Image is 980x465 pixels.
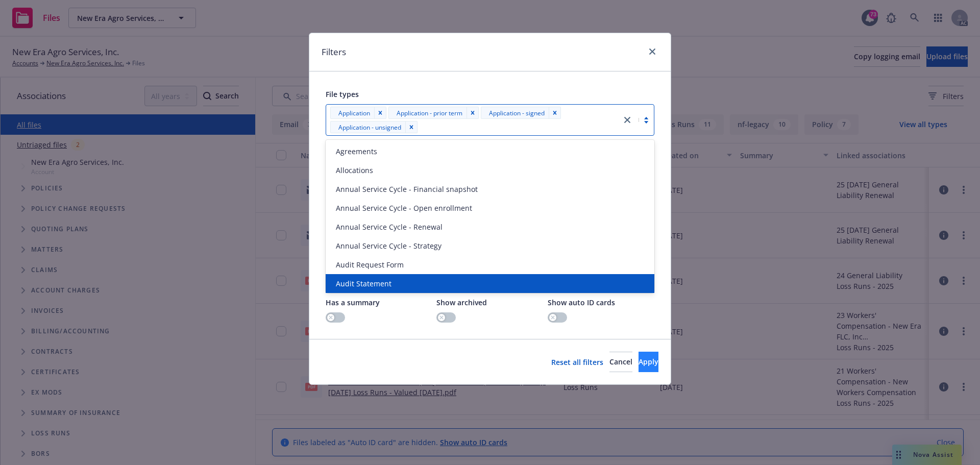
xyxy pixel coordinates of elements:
[405,121,418,133] div: Remove [object Object]
[485,108,545,118] span: Application - signed
[489,108,545,118] span: Application - signed
[336,184,478,194] span: Annual Service Cycle - Financial snapshot
[646,45,658,58] a: close
[336,259,404,270] span: Audit Request Form
[609,352,632,372] button: Cancel
[338,108,370,118] span: Application
[548,298,615,307] span: Show auto ID cards
[551,357,603,368] a: Reset all filters
[336,203,472,213] span: Annual Service Cycle - Open enrollment
[334,108,370,118] span: Application
[639,357,658,366] span: Apply
[609,357,632,366] span: Cancel
[397,108,462,118] span: Application - prior term
[393,108,462,118] span: Application - prior term
[334,122,401,133] span: Application - unsigned
[336,165,373,176] span: Allocations
[374,107,386,119] div: Remove [object Object]
[322,45,346,59] h1: Filters
[336,278,391,289] span: Audit Statement
[639,352,658,372] button: Apply
[467,107,479,119] div: Remove [object Object]
[326,89,359,99] span: File types
[338,122,401,133] span: Application - unsigned
[621,114,633,126] a: close
[336,146,377,157] span: Agreements
[436,298,487,307] span: Show archived
[336,222,443,232] span: Annual Service Cycle - Renewal
[326,298,380,307] span: Has a summary
[336,240,442,251] span: Annual Service Cycle - Strategy
[549,107,561,119] div: Remove [object Object]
